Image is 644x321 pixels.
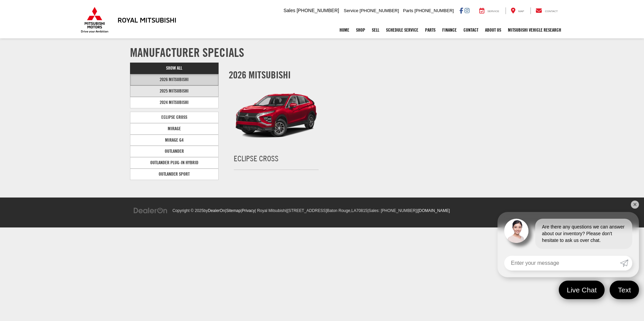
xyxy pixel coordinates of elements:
[504,219,528,243] img: Agent profile photo
[130,85,219,97] a: 2025 Mitsubishi
[234,84,319,147] img: 2026 Mitsubishi Eclipse Cross
[383,22,422,38] a: Schedule Service: Opens in a new tab
[287,208,327,213] span: [STREET_ADDRESS]
[414,8,454,13] span: [PHONE_NUMBER]
[422,22,439,38] a: Parts: Opens in a new tab
[204,208,225,213] span: by
[133,208,168,213] a: DealerOn
[545,10,558,13] span: Contact
[356,208,367,213] span: 70815
[130,146,219,157] a: Outlander
[439,22,460,38] a: Finance
[610,281,639,299] a: Text
[255,208,286,213] span: | Royal Mitsubishi
[284,8,295,13] span: Sales
[229,69,514,80] h2: 2026 Mitsubishi
[118,16,176,24] h3: Royal Mitsubishi
[559,281,605,299] a: Live Chat
[506,7,529,14] a: Map
[417,208,450,213] span: |
[130,169,219,180] a: Outlander Sport
[530,7,563,14] a: Contact
[368,208,380,213] span: Sales:
[353,22,368,38] a: Shop
[563,285,600,294] span: Live Chat
[535,219,632,249] div: Are there any questions we can answer about our inventory? Please don't hesitate to ask us over c...
[133,207,168,214] img: DealerOn
[130,74,219,85] a: 2026 Mitsubishi
[241,208,255,213] span: |
[360,8,399,13] span: [PHONE_NUMBER]
[234,154,319,163] h3: Eclipse Cross
[482,22,505,38] a: About Us
[130,63,219,74] a: Show All
[381,208,417,213] span: [PHONE_NUMBER]
[242,208,255,213] a: Privacy
[367,208,417,213] span: |
[460,22,482,38] a: Contact
[418,208,450,213] a: [DOMAIN_NAME]
[403,8,413,13] span: Parts
[518,10,524,13] span: Map
[368,22,383,38] a: Sell
[504,256,620,271] input: Enter your message
[130,135,219,146] a: Mirage G4
[172,208,204,213] span: Copyright © 2025
[130,46,514,59] h1: Manufacturer Specials
[459,8,463,13] a: Facebook: Click to visit our Facebook page
[351,208,356,213] span: LA
[130,112,219,123] a: Eclipse Cross
[464,8,470,13] a: Instagram: Click to visit our Instagram page
[79,7,110,33] img: Mitsubishi
[620,256,632,271] a: Submit
[226,208,241,213] a: Sitemap
[487,10,499,13] span: Service
[208,208,225,213] a: DealerOn Home Page
[336,22,353,38] a: Home
[505,22,565,38] a: Mitsubishi Vehicle Research
[327,208,352,213] span: Baton Rouge,
[297,8,339,13] span: [PHONE_NUMBER]
[286,208,367,213] span: |
[130,97,219,108] a: 2024 Mitsubishi
[474,7,504,14] a: Service
[130,157,219,169] a: Outlander Plug-In Hybrid
[130,123,219,135] a: Mirage
[614,285,634,294] span: Text
[344,8,358,13] span: Service
[225,208,241,213] span: |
